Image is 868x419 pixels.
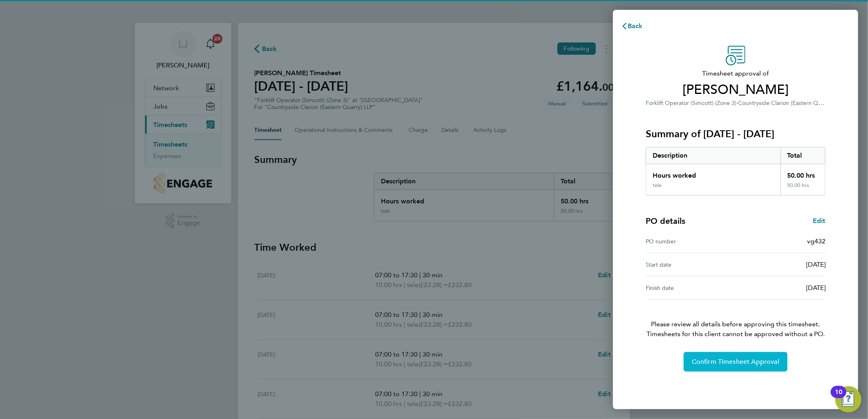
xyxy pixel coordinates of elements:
h3: Summary of [DATE] - [DATE] [646,127,825,140]
span: Countryside Clarion (Eastern Quarry) LLP [738,99,843,107]
div: 10 [835,392,842,403]
h4: PO details [646,215,685,227]
div: 50.00 hrs [781,164,825,182]
div: Finish date [646,283,736,293]
div: [DATE] [736,260,825,270]
a: Edit [813,216,825,226]
div: Hours worked [646,164,781,182]
span: Edit [813,217,825,225]
div: Total [781,147,825,164]
div: Description [646,147,781,164]
div: Start date [646,260,736,270]
span: · [736,100,738,107]
div: 50.00 hrs [781,182,825,195]
span: Back [628,22,643,30]
span: Timesheet approval of [646,69,825,78]
span: [PERSON_NAME] [646,82,825,98]
button: Back [613,18,651,34]
span: vg432 [807,237,825,245]
span: Confirm Timesheet Approval [692,358,779,366]
p: Please review all details before approving this timesheet. [636,300,835,339]
span: Timesheets for this client cannot be approved without a PO. [636,329,835,339]
span: Forklift Operator (Simcott) (Zone 3) [646,100,736,107]
div: PO number [646,236,736,246]
div: Summary of 18 - 24 Aug 2025 [646,147,825,196]
div: tele [653,182,662,189]
div: [DATE] [736,283,825,293]
button: Confirm Timesheet Approval [684,352,787,372]
button: Open Resource Center, 10 new notifications [835,386,861,412]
